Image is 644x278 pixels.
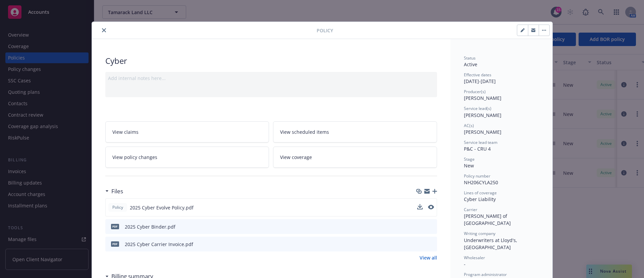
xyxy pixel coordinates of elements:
div: Add internal notes here... [108,75,434,82]
span: Policy [317,27,333,34]
span: Carrier [464,207,477,212]
button: preview file [428,241,434,248]
span: Service lead team [464,140,497,145]
span: View policy changes [112,154,157,161]
span: Policy number [464,173,490,179]
span: Producer(s) [464,89,486,94]
a: View all [420,254,437,261]
span: Status [464,55,476,61]
div: Files [105,187,123,196]
span: Effective dates [464,72,491,78]
span: View claims [112,128,139,135]
span: [PERSON_NAME] [464,112,501,118]
span: New [464,162,474,169]
span: Writing company [464,231,495,236]
a: View coverage [273,147,437,168]
span: 2025 Cyber Evolve Policy.pdf [130,204,194,211]
button: download file [418,223,423,230]
a: View claims [105,121,269,143]
h3: Files [111,187,123,196]
button: preview file [428,204,434,211]
span: View scheduled items [280,128,329,135]
div: Cyber Liability [464,196,539,203]
span: Lines of coverage [464,190,497,196]
span: AC(s) [464,123,474,128]
button: download file [418,241,423,248]
span: Wholesaler [464,255,485,261]
span: Underwriters at Lloyd's, [GEOGRAPHIC_DATA] [464,237,519,250]
span: Policy [111,204,124,210]
div: 2025 Cyber Carrier Invoice.pdf [125,241,193,248]
div: Cyber [105,55,437,67]
span: Service lead(s) [464,106,491,111]
span: P&C - CRU 4 [464,146,491,152]
span: Stage [464,156,475,162]
button: preview file [428,205,434,209]
a: View policy changes [105,147,269,168]
span: Active [464,61,477,68]
span: - [464,261,466,267]
span: Program administrator [464,272,507,277]
span: pdf [111,241,119,246]
div: [DATE] - [DATE] [464,72,539,85]
span: View coverage [280,154,312,161]
span: pdf [111,224,119,229]
span: [PERSON_NAME] [464,129,501,135]
button: download file [417,204,423,209]
div: 2025 Cyber Binder.pdf [125,223,175,230]
span: [PERSON_NAME] [464,95,501,101]
span: NH206CYLA250 [464,179,498,186]
button: close [100,26,108,34]
button: preview file [428,223,434,230]
a: View scheduled items [273,121,437,143]
button: download file [417,204,423,211]
span: [PERSON_NAME] of [GEOGRAPHIC_DATA] [464,213,511,226]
